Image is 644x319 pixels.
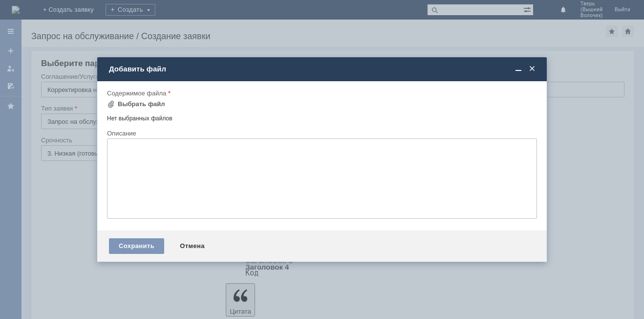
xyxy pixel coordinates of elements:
[4,4,143,27] div: Добрый день!В накладной Т2-4139 от [DATE] расхождений нет .Исправьте пожалуйста
[527,65,537,73] span: Закрыть
[109,65,537,73] div: Добавить файл
[514,65,523,73] span: Свернуть (Ctrl + M)
[118,100,165,108] div: Выбрать файл
[107,130,535,137] div: Описание
[107,111,537,122] div: Нет выбранных файлов
[107,90,535,96] div: Содержимое файла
